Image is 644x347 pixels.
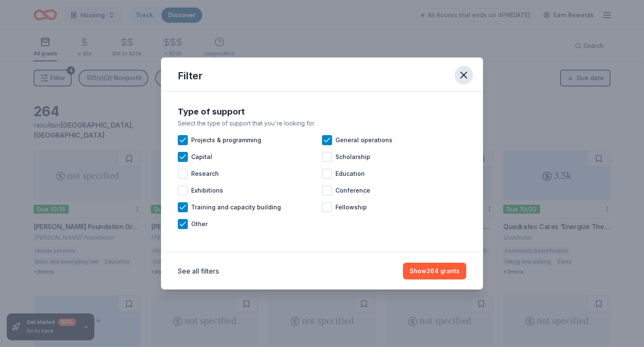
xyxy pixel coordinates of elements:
span: Scholarship [335,152,370,162]
div: Filter [178,69,203,83]
span: Projects & programming [191,135,261,145]
span: Conference [335,185,370,196]
button: See all filters [178,266,219,276]
button: Show264 grants [403,263,466,279]
span: Capital [191,152,212,162]
span: Training and capacity building [191,202,281,212]
div: Select the type of support that you're looking for. [178,118,466,128]
span: Exhibitions [191,185,223,196]
span: Fellowship [335,202,367,212]
span: General operations [335,135,392,145]
span: Education [335,169,365,179]
div: Type of support [178,105,466,118]
span: Other [191,219,208,229]
span: Research [191,169,219,179]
